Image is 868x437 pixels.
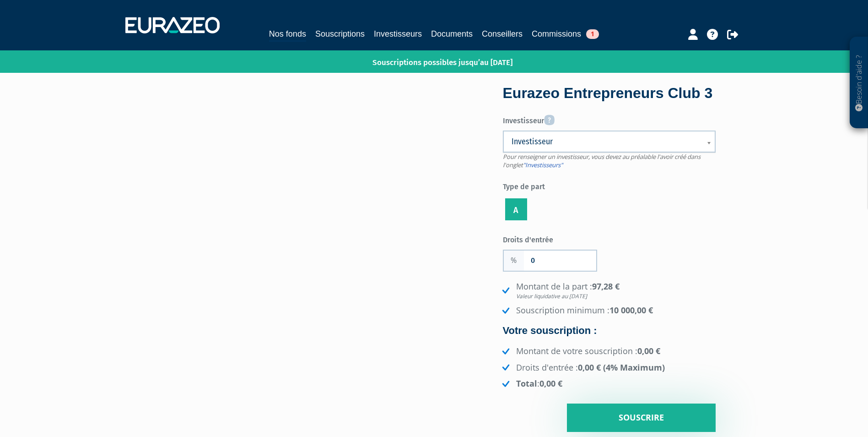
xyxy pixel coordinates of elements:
li: Droits d'entrée : [500,362,716,374]
p: Souscriptions possibles jusqu’au [DATE] [346,53,512,68]
div: Eurazeo Entrepreneurs Club 3 [503,83,716,104]
strong: 0,00 € [637,345,660,356]
a: Commissions1 [532,27,599,40]
p: Besoin d'aide ? [854,42,864,124]
span: Pour renseigner un investisseur, vous devez au préalable l'avoir créé dans l'onglet [503,153,701,169]
label: Droits d'entrée [503,232,609,246]
span: 1 [586,29,599,39]
li: : [500,378,716,390]
a: Souscriptions [315,27,365,40]
a: Investisseurs [374,27,422,40]
a: Conseillers [482,27,523,40]
strong: 0,00 € (4% Maximum) [578,362,665,373]
img: 1732889491-logotype_eurazeo_blanc_rvb.png [125,17,220,33]
label: Investisseur [503,111,716,126]
iframe: Eurazeo Entrepreneurs Club 3 [153,87,476,269]
input: Souscrire [567,404,716,432]
strong: 10 000,00 € [609,305,653,316]
label: A [505,198,527,220]
label: Type de part [503,179,716,192]
li: Montant de la part : [500,281,716,300]
a: Documents [431,27,473,40]
a: Nos fonds [269,27,306,42]
li: Souscription minimum : [500,305,716,317]
strong: 97,28 € [516,281,716,300]
a: "Investisseurs" [523,161,563,169]
input: Frais d'entrée [524,251,596,271]
strong: 0,00 € [539,378,562,389]
em: Valeur liquidative au [DATE] [516,292,716,300]
h4: Votre souscription : [503,325,716,336]
span: Investisseur [512,136,695,147]
li: Montant de votre souscription : [500,345,716,357]
strong: Total [516,378,537,389]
